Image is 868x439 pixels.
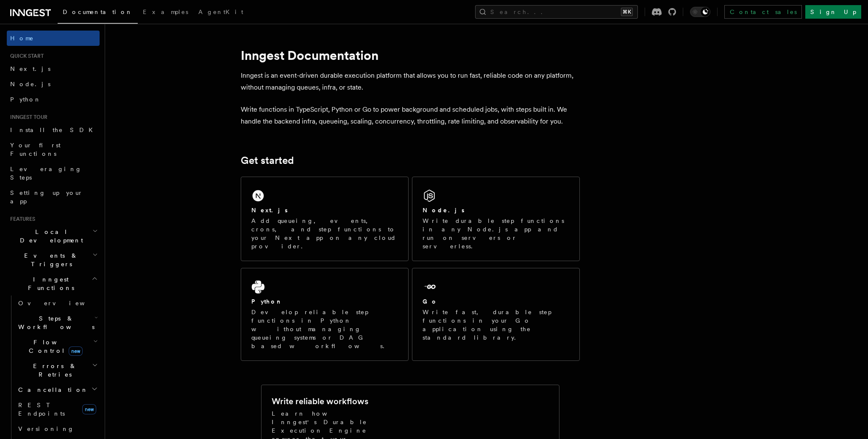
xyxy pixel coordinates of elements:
[241,104,580,127] p: Write functions in TypeScript, Python or Go to power background and scheduled jobs, with steps bu...
[10,142,61,157] span: Your first Functions
[7,272,100,295] button: Inngest Functions
[10,127,98,133] span: Install the SDK
[724,5,802,19] a: Contact sales
[7,114,47,121] span: Inngest tour
[7,275,92,292] span: Inngest Functions
[18,300,106,307] span: Overview
[15,358,100,382] button: Errors & Retries
[143,8,188,15] span: Examples
[15,386,88,394] span: Cancellation
[193,3,248,23] a: AgentKit
[15,311,100,335] button: Steps & Workflows
[82,404,96,414] span: new
[241,155,294,166] a: Get started
[63,8,133,15] span: Documentation
[15,397,100,421] a: REST Endpointsnew
[423,297,438,306] h2: Go
[805,5,861,19] a: Sign Up
[7,138,100,161] a: Your first Functions
[7,216,35,222] span: Features
[251,206,288,214] h2: Next.js
[10,34,34,42] span: Home
[251,217,398,250] p: Add queueing, events, crons, and step functions to your Next app on any cloud provider.
[241,70,580,93] p: Inngest is an event-driven durable execution platform that allows you to run fast, reliable code ...
[241,48,580,63] h1: Inngest Documentation
[7,92,100,107] a: Python
[475,5,638,19] button: Search...⌘K
[138,3,193,23] a: Examples
[7,122,100,138] a: Install the SDK
[241,177,409,261] a: Next.jsAdd queueing, events, crons, and step functions to your Next app on any cloud provider.
[10,65,50,72] span: Next.js
[423,206,465,214] h2: Node.js
[7,161,100,185] a: Leveraging Steps
[251,297,283,306] h2: Python
[241,268,409,361] a: PythonDevelop reliable step functions in Python without managing queueing systems or DAG based wo...
[15,382,100,397] button: Cancellation
[7,248,100,272] button: Events & Triggers
[690,7,710,17] button: Toggle dark mode
[69,346,83,356] span: new
[10,81,50,87] span: Node.js
[10,189,83,205] span: Setting up your app
[7,228,92,245] span: Local Development
[18,402,65,417] span: REST Endpoints
[15,421,100,436] a: Versioning
[7,61,100,76] a: Next.js
[272,395,368,407] h2: Write reliable workflows
[15,338,93,355] span: Flow Control
[412,268,580,361] a: GoWrite fast, durable step functions in your Go application using the standard library.
[15,314,95,331] span: Steps & Workflows
[15,335,100,358] button: Flow Controlnew
[7,185,100,209] a: Setting up your app
[18,425,74,432] span: Versioning
[251,308,398,350] p: Develop reliable step functions in Python without managing queueing systems or DAG based workflows.
[198,8,243,15] span: AgentKit
[7,31,100,46] a: Home
[7,224,100,248] button: Local Development
[621,8,633,16] kbd: ⌘K
[58,3,138,24] a: Documentation
[15,295,100,311] a: Overview
[423,308,569,342] p: Write fast, durable step functions in your Go application using the standard library.
[7,251,92,268] span: Events & Triggers
[423,217,569,250] p: Write durable step functions in any Node.js app and run on servers or serverless.
[7,76,100,92] a: Node.js
[412,177,580,261] a: Node.jsWrite durable step functions in any Node.js app and run on servers or serverless.
[10,96,41,103] span: Python
[15,362,92,379] span: Errors & Retries
[10,166,82,181] span: Leveraging Steps
[7,53,44,59] span: Quick start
